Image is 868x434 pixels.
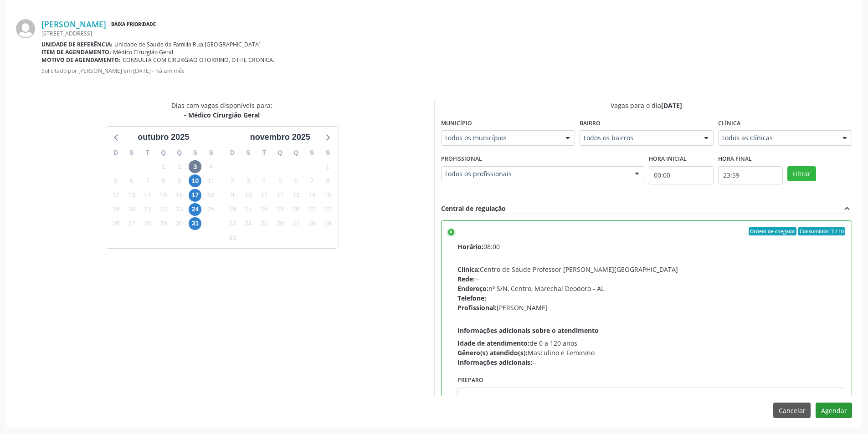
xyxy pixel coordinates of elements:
[441,152,482,166] label: Profissional
[226,217,239,230] span: domingo, 23 de novembro de 2025
[457,265,480,274] span: Clínica:
[457,303,846,312] div: [PERSON_NAME]
[109,217,122,230] span: domingo, 26 de outubro de 2025
[109,203,122,216] span: domingo, 19 de outubro de 2025
[272,146,288,160] div: Q
[457,284,846,293] div: nº S/N, Centro, Marechal Deodoro - AL
[457,373,483,388] label: Preparo
[773,403,811,418] button: Cancelar
[247,131,314,143] div: novembro 2025
[305,217,318,230] span: sexta-feira, 28 de novembro de 2025
[205,189,217,202] span: sábado, 18 de outubro de 2025
[749,227,796,235] span: Ordem de chegada
[125,217,138,230] span: segunda-feira, 27 de outubro de 2025
[157,174,170,187] span: quarta-feira, 8 de outubro de 2025
[157,160,170,173] span: quarta-feira, 1 de outubro de 2025
[155,146,171,160] div: Q
[241,146,257,160] div: S
[457,357,846,367] div: --
[457,338,846,348] div: de 0 a 120 anos
[320,146,336,160] div: S
[787,166,816,182] button: Filtrar
[444,133,556,143] span: Todos os municípios
[109,174,122,187] span: domingo, 5 de outubro de 2025
[41,19,106,29] a: [PERSON_NAME]
[321,189,334,202] span: sábado, 15 de novembro de 2025
[109,189,122,202] span: domingo, 12 de outubro de 2025
[157,189,170,202] span: quarta-feira, 15 de outubro de 2025
[124,146,140,160] div: S
[189,203,201,216] span: sexta-feira, 24 de outubro de 2025
[580,117,601,131] label: Bairro
[173,203,186,216] span: quinta-feira, 23 de outubro de 2025
[258,174,271,187] span: terça-feira, 4 de novembro de 2025
[288,146,304,160] div: Q
[141,203,154,216] span: terça-feira, 21 de outubro de 2025
[141,174,154,187] span: terça-feira, 7 de outubro de 2025
[114,41,261,48] span: Unidade de Saude da Familia Rua [GEOGRAPHIC_DATA]
[321,203,334,216] span: sábado, 22 de novembro de 2025
[304,146,320,160] div: S
[457,339,529,347] span: Idade de atendimento:
[457,348,528,357] span: Gênero(s) atendido(s):
[457,274,846,284] div: --
[173,174,186,187] span: quinta-feira, 9 de outubro de 2025
[113,48,173,56] span: Médico Cirurgião Geral
[171,101,272,120] div: Dias com vagas disponíveis para:
[290,174,303,187] span: quinta-feira, 6 de novembro de 2025
[109,20,158,29] span: Baixa Prioridade
[256,146,272,160] div: T
[457,284,488,293] span: Endereço:
[718,117,740,131] label: Clínica
[189,189,201,202] span: sexta-feira, 17 de outubro de 2025
[258,203,271,216] span: terça-feira, 18 de novembro de 2025
[203,146,219,160] div: S
[205,160,217,173] span: sábado, 4 de outubro de 2025
[258,217,271,230] span: terça-feira, 25 de novembro de 2025
[457,326,599,335] span: Informações adicionais sobre o atendimento
[649,166,714,184] input: Selecione o horário
[457,242,846,251] div: 08:00
[139,146,155,160] div: T
[41,48,111,56] b: Item de agendamento:
[226,231,239,244] span: domingo, 30 de novembro de 2025
[274,189,287,202] span: quarta-feira, 12 de novembro de 2025
[290,217,303,230] span: quinta-feira, 27 de novembro de 2025
[457,294,486,302] span: Telefone:
[189,174,201,187] span: sexta-feira, 10 de outubro de 2025
[842,204,852,214] i: expand_less
[444,169,626,179] span: Todos os profissionais
[187,146,203,160] div: S
[157,217,170,230] span: quarta-feira, 29 de outubro de 2025
[321,217,334,230] span: sábado, 29 de novembro de 2025
[41,67,852,75] p: Solicitado por [PERSON_NAME] em [DATE] - há um mês
[225,146,241,160] div: D
[718,152,752,166] label: Hora final
[189,160,201,173] span: sexta-feira, 3 de outubro de 2025
[305,189,318,202] span: sexta-feira, 14 de novembro de 2025
[274,203,287,216] span: quarta-feira, 19 de novembro de 2025
[226,203,239,216] span: domingo, 16 de novembro de 2025
[226,189,239,202] span: domingo, 9 de novembro de 2025
[816,403,852,418] button: Agendar
[441,101,853,110] div: Vagas para o dia
[189,217,201,230] span: sexta-feira, 31 de outubro de 2025
[457,293,846,303] div: --
[721,133,833,143] span: Todos as clínicas
[125,174,138,187] span: segunda-feira, 6 de outubro de 2025
[290,203,303,216] span: quinta-feira, 20 de novembro de 2025
[457,275,475,283] span: Rede:
[242,203,255,216] span: segunda-feira, 17 de novembro de 2025
[41,41,113,48] b: Unidade de referência:
[441,117,472,131] label: Município
[134,131,193,143] div: outubro 2025
[108,146,124,160] div: D
[274,217,287,230] span: quarta-feira, 26 de novembro de 2025
[321,160,334,173] span: sábado, 1 de novembro de 2025
[583,133,695,143] span: Todos os bairros
[141,189,154,202] span: terça-feira, 14 de outubro de 2025
[205,174,217,187] span: sábado, 11 de outubro de 2025
[457,265,846,274] div: Centro de Saude Professor [PERSON_NAME][GEOGRAPHIC_DATA]
[226,174,239,187] span: domingo, 2 de novembro de 2025
[457,303,497,312] span: Profissional:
